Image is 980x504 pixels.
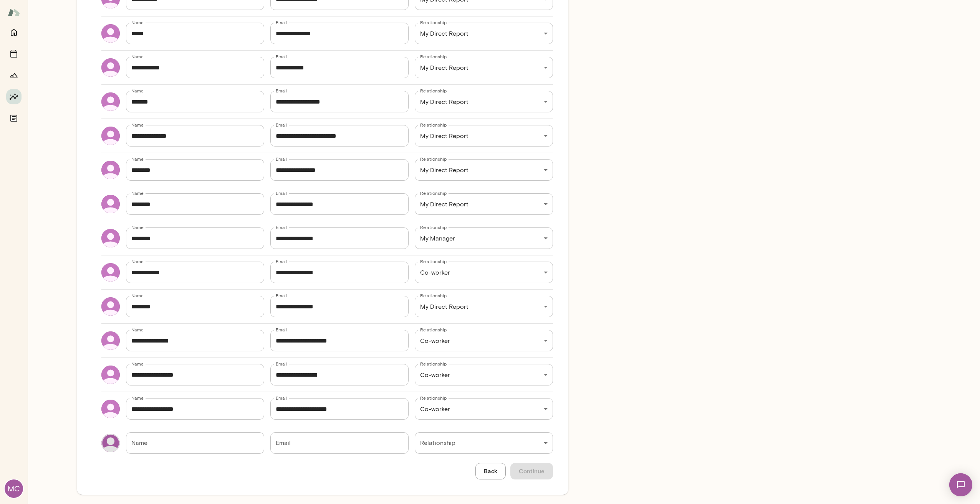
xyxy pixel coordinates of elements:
label: Relationship [420,292,447,299]
div: My Direct Report [415,159,553,181]
div: Co-worker [415,262,553,283]
div: My Manager [415,227,553,249]
label: Email [276,258,287,265]
label: Email [276,395,287,401]
div: Co-worker [415,398,553,420]
label: Email [276,190,287,196]
label: Name [131,87,144,94]
label: Relationship [420,224,447,231]
div: My Direct Report [415,91,553,112]
div: My Direct Report [415,23,553,44]
button: Insights [6,89,22,104]
label: Relationship [420,326,447,333]
label: Email [276,87,287,94]
label: Name [131,156,144,162]
label: Email [276,122,287,128]
div: MC [5,479,23,498]
label: Email [276,292,287,299]
button: Home [6,25,22,40]
label: Relationship [420,87,447,94]
div: My Direct Report [415,296,553,317]
label: Name [131,53,144,60]
label: Name [131,292,144,299]
label: Name [131,395,144,401]
label: Email [276,224,287,231]
label: Email [276,326,287,333]
label: Name [131,122,144,128]
label: Email [276,156,287,162]
button: Documents [6,110,22,126]
label: Relationship [420,361,447,367]
label: Name [131,326,144,333]
label: Relationship [420,19,447,26]
label: Relationship [420,395,447,401]
label: Email [276,53,287,60]
div: My Direct Report [415,57,553,78]
label: Name [131,19,144,26]
label: Name [131,258,144,265]
label: Relationship [420,258,447,265]
label: Email [276,19,287,26]
button: Growth Plan [6,68,22,83]
button: Sessions [6,46,22,61]
button: Back [475,463,506,479]
label: Relationship [420,53,447,60]
label: Relationship [420,122,447,128]
div: Co-worker [415,330,553,351]
label: Name [131,361,144,367]
label: Relationship [420,156,447,162]
img: Mento [8,5,20,20]
div: Co-worker [415,364,553,385]
div: My Direct Report [415,125,553,147]
label: Name [131,190,144,196]
label: Relationship [420,190,447,196]
label: Email [276,361,287,367]
label: Name [131,224,144,231]
div: My Direct Report [415,193,553,215]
